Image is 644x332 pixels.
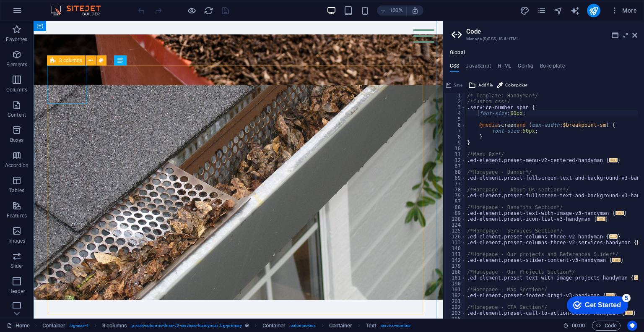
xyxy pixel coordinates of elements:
span: ... [597,217,605,221]
div: 8 [444,134,466,140]
div: 140 [444,246,466,251]
span: 3 columns [59,58,82,63]
div: 3 [444,105,466,110]
div: 190 [444,281,466,287]
button: publish [587,4,600,17]
button: Click here to leave preview mode and continue editing [187,5,197,16]
div: 12 [444,157,466,163]
p: Boxes [10,137,24,144]
h4: HTML [498,63,512,72]
div: 203 [444,310,466,316]
div: Get Started [25,9,61,17]
i: Design (Ctrl+Alt+Y) [520,6,530,16]
div: 133 [444,240,466,246]
p: Images [8,238,26,244]
p: Favorites [6,36,27,43]
button: pages [537,5,547,16]
div: 4 [444,110,466,116]
h4: Boilerplate [540,63,565,72]
span: More [610,6,637,15]
a: Click to cancel selection. Double-click to open Pages [7,321,30,331]
i: Navigator [553,6,563,16]
p: Columns [6,86,27,93]
button: Add file [467,80,494,90]
div: 7 [444,128,466,134]
span: Color picker [505,80,527,90]
div: 5 [62,2,70,10]
i: AI Writer [570,6,580,16]
h2: Code [466,28,637,35]
div: 192 [444,293,466,298]
div: 126 [444,234,466,240]
div: 10 [444,146,466,152]
span: ... [615,211,624,215]
p: Accordion [5,162,29,169]
p: Header [8,288,25,295]
i: Pages (Ctrl+Alt+S) [537,6,546,16]
img: Editor Logo [48,5,111,16]
h6: 100% [390,5,403,16]
span: . columns-box [289,321,316,331]
div: 141 [444,251,466,257]
p: Elements [6,61,28,68]
div: 68 [444,169,466,175]
div: 79 [444,193,466,199]
span: Click to select. Double-click to edit [102,321,127,331]
h4: Config [518,63,533,72]
div: 201 [444,298,466,304]
div: 6 [444,122,466,128]
button: design [520,5,530,16]
div: 78 [444,187,466,193]
div: 1 [444,93,466,99]
p: Tables [9,187,24,194]
i: On resize automatically adjust zoom level to fit chosen device. [411,7,419,14]
div: 191 [444,287,466,293]
p: Slider [10,263,23,269]
h4: CSS [450,63,459,72]
span: Click to select. Double-click to edit [42,321,66,331]
button: More [607,4,640,17]
button: navigator [553,5,563,16]
span: ... [612,258,621,262]
div: 87 [444,199,466,204]
span: 00 00 [572,321,585,331]
button: 100% [377,5,407,16]
div: 69 [444,175,466,181]
h4: Global [450,50,465,56]
nav: breadcrumb [42,321,411,331]
span: ... [634,275,642,280]
div: 179 [444,263,466,269]
div: Get Started 5 items remaining, 0% complete [7,4,68,22]
span: ... [609,158,618,162]
span: : [578,322,579,329]
button: text_generator [570,5,580,16]
div: 88 [444,204,466,210]
div: 11 [444,152,466,157]
i: Reload page [204,6,213,16]
span: Click to select. Double-click to edit [262,321,286,331]
button: Code [592,321,621,331]
i: Publish [589,6,598,16]
div: 5 [444,116,466,122]
div: 202 [444,304,466,310]
div: 180 [444,269,466,275]
div: 181 [444,275,466,281]
div: 89 [444,210,466,216]
span: ... [609,234,618,239]
span: Click to select. Double-click to edit [366,321,376,331]
div: 9 [444,140,466,146]
span: . bg-user-1 [69,321,89,331]
h6: Session time [563,321,585,331]
p: Features [7,212,27,219]
div: 125 [444,228,466,234]
div: 67 [444,163,466,169]
span: Code [596,321,617,331]
div: 2 [444,99,466,105]
h3: Manage (S)CSS, JS & HTML [466,35,621,43]
div: 108 [444,216,466,222]
h4: JavaScript [466,63,491,72]
div: 77 [444,181,466,187]
div: 142 [444,257,466,263]
button: reload [203,5,213,16]
span: . service-number [379,321,411,331]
